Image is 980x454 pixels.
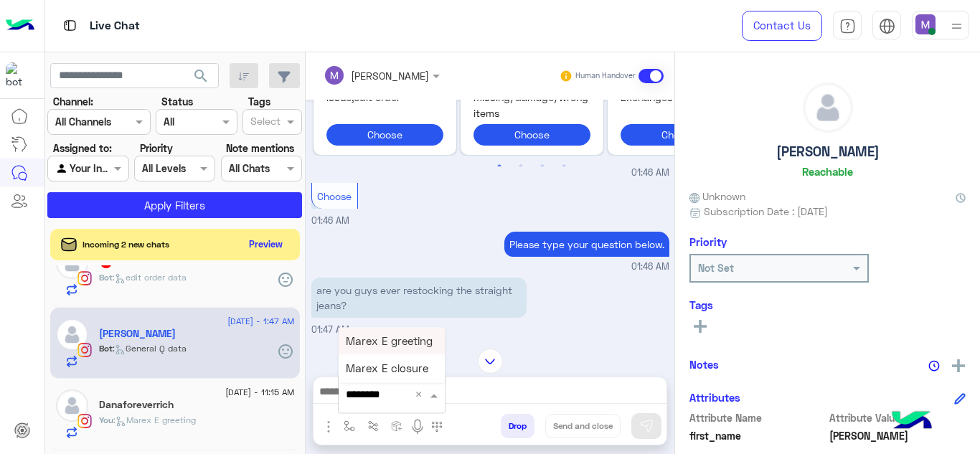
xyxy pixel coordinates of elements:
[184,63,219,94] button: search
[887,397,937,447] img: hulul-logo.png
[338,414,362,438] button: select flow
[839,18,856,34] img: tab
[742,11,822,41] a: Contact Us
[804,83,852,132] img: defaultAdmin.png
[802,165,853,178] h6: Reachable
[311,215,349,226] span: 01:46 AM
[311,278,527,318] p: 18/8/2025, 1:47 AM
[326,124,443,145] button: Choose
[6,62,32,88] img: 317874714732967
[557,159,571,174] button: 4 of 2
[545,414,621,438] button: Send and close
[99,415,113,425] span: You
[90,16,140,36] p: Live Chat
[639,419,654,433] img: send message
[689,358,719,371] h6: Notes
[689,235,727,248] h6: Priority
[47,192,302,218] button: Apply Filters
[99,399,174,411] h5: Danaforeverrich
[473,124,590,145] button: Choose
[77,271,92,285] img: Instagram
[689,391,740,404] h6: Attributes
[53,141,112,156] label: Assigned to:
[501,414,534,438] button: Drop
[391,420,402,432] img: create order
[631,166,669,180] span: 01:46 AM
[879,18,895,34] img: tab
[53,94,93,109] label: Channel:
[113,343,187,354] span: : General Q data
[311,324,349,335] span: 01:47 AM
[226,141,294,156] label: Note mentions
[113,272,187,283] span: : edit order data
[99,272,113,283] span: Bot
[99,343,113,354] span: Bot
[161,94,193,109] label: Status
[689,428,826,443] span: first_name
[99,328,176,340] h5: Sarah Refaat
[915,14,936,34] img: userImage
[56,318,88,351] img: defaultAdmin.png
[248,113,281,132] div: Select
[248,94,270,109] label: Tags
[776,143,880,160] h5: [PERSON_NAME]
[492,159,507,174] button: 1 of 2
[346,334,433,347] span: Marex E greeting
[227,315,294,328] span: [DATE] - 1:47 AM
[704,204,828,219] span: Subscription Date : [DATE]
[385,414,409,438] button: create order
[948,17,966,35] img: profile
[362,414,385,438] button: Trigger scenario
[575,70,636,82] small: Human Handover
[829,410,966,425] span: Attribute Value
[56,389,88,422] img: defaultAdmin.png
[621,124,738,145] button: Choose
[83,238,169,251] span: Incoming 2 new chats
[431,421,443,432] img: make a call
[225,386,294,399] span: [DATE] - 11:15 AM
[514,159,528,174] button: 2 of 2
[339,327,445,382] ng-dropdown-panel: Options list
[317,190,352,202] span: Choose
[344,420,355,432] img: select flow
[631,260,669,274] span: 01:46 AM
[689,410,826,425] span: Attribute Name
[243,234,289,255] button: Preview
[952,359,965,372] img: add
[77,414,92,428] img: Instagram
[535,159,550,174] button: 3 of 2
[192,67,209,85] span: search
[689,298,966,311] h6: Tags
[6,11,34,41] img: Logo
[367,420,379,432] img: Trigger scenario
[320,418,337,435] img: send attachment
[415,387,427,403] span: Clear All
[77,343,92,357] img: Instagram
[833,11,862,41] a: tab
[113,415,196,425] span: : Marex E greeting
[409,418,426,435] img: send voice note
[928,360,940,372] img: notes
[504,232,669,257] p: 18/8/2025, 1:46 AM
[61,16,79,34] img: tab
[829,428,966,443] span: Sarah
[478,349,503,374] img: scroll
[346,362,428,375] span: Marex E closure
[689,189,745,204] span: Unknown
[140,141,173,156] label: Priority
